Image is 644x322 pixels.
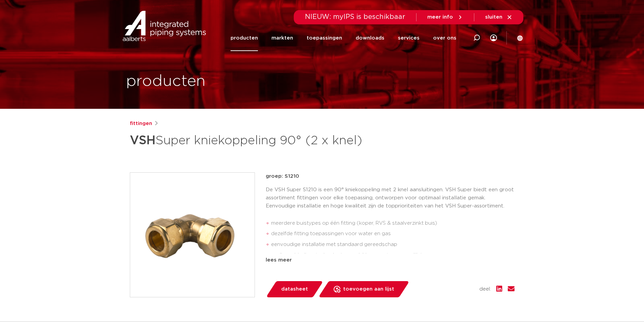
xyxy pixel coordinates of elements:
[130,130,384,151] h1: Super kniekoppeling 90° (2 x knel)
[398,25,420,51] a: services
[266,281,323,297] a: datasheet
[281,284,308,295] span: datasheet
[231,25,258,51] a: producten
[356,25,384,51] a: downloads
[130,173,255,297] img: Product Image for VSH Super kniekoppeling 90° (2 x knel)
[266,256,515,264] div: lees meer
[271,25,293,51] a: markten
[271,228,515,239] li: dezelfde fitting toepassingen voor water en gas
[427,15,453,20] span: meer info
[231,25,456,51] nav: Menu
[271,218,515,229] li: meerdere buistypes op één fitting (koper, RVS & staalverzinkt buis)
[130,134,156,147] strong: VSH
[266,172,515,180] p: groep: S1210
[271,250,515,261] li: snelle verbindingstechnologie waarbij her-montage mogelijk is
[130,120,152,128] a: fittingen
[490,30,497,45] div: my IPS
[307,25,342,51] a: toepassingen
[266,186,515,210] p: De VSH Super S1210 is een 90° kniekoppeling met 2 knel aansluitingen. VSH Super biedt een groot a...
[305,14,405,20] span: NIEUW: myIPS is beschikbaar
[433,25,456,51] a: over ons
[271,239,515,250] li: eenvoudige installatie met standaard gereedschap
[479,285,491,293] span: deel:
[485,14,512,20] a: sluiten
[427,14,463,20] a: meer info
[343,284,394,295] span: toevoegen aan lijst
[126,71,206,92] h1: producten
[485,15,502,20] span: sluiten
